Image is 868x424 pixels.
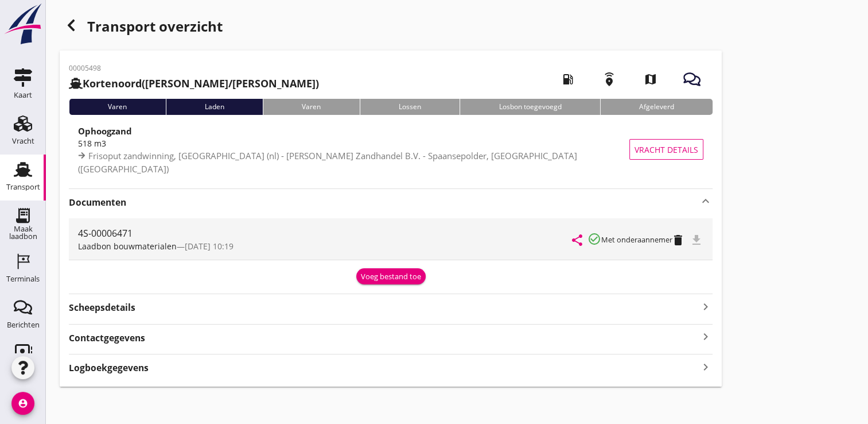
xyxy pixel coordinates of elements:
[11,392,34,415] i: account_circle
[12,137,34,145] div: Vracht
[699,299,713,314] i: keyboard_arrow_right
[78,125,132,137] strong: Ophoogzand
[185,241,233,252] span: [DATE] 10:19
[601,234,672,245] small: Met onderaannemer
[356,268,426,284] button: Voeg bestand toe
[360,99,460,115] div: Lossen
[629,139,703,160] button: Vracht details
[671,233,685,247] i: delete
[60,14,722,41] div: Transport overzicht
[69,332,145,345] strong: Contactgegevens
[263,99,360,115] div: Varen
[635,63,667,95] i: map
[78,241,177,252] span: Laadbon bouwmaterialen
[552,63,584,95] i: local_gas_station
[69,76,319,91] h2: ([PERSON_NAME]/[PERSON_NAME])
[6,275,40,283] div: Terminals
[600,99,713,115] div: Afgeleverd
[69,301,135,314] strong: Scheepsdetails
[69,63,319,74] p: 00005498
[78,137,634,149] div: 518 m3
[593,63,625,95] i: emergency_share
[699,359,713,375] i: keyboard_arrow_right
[570,233,584,247] i: share
[78,240,573,252] div: —
[69,196,699,209] strong: Documenten
[7,321,40,329] div: Berichten
[69,99,166,115] div: Varen
[14,91,32,99] div: Kaart
[166,99,263,115] div: Laden
[83,76,142,90] strong: Kortenoord
[69,361,149,375] strong: Logboekgegevens
[635,144,698,156] span: Vracht details
[78,150,577,175] span: Frisoput zandwinning, [GEOGRAPHIC_DATA] (nl) - [PERSON_NAME] Zandhandel B.V. - Spaansepolder, [GE...
[587,232,601,246] i: check_circle_outline
[699,194,713,208] i: keyboard_arrow_up
[69,124,713,175] a: Ophoogzand518 m3Frisoput zandwinning, [GEOGRAPHIC_DATA] (nl) - [PERSON_NAME] Zandhandel B.V. - Sp...
[2,3,44,45] img: logo-small.a267ee39.svg
[699,329,713,345] i: keyboard_arrow_right
[78,226,573,240] div: 4S-00006471
[6,183,40,191] div: Transport
[460,99,600,115] div: Losbon toegevoegd
[361,271,421,283] div: Voeg bestand toe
